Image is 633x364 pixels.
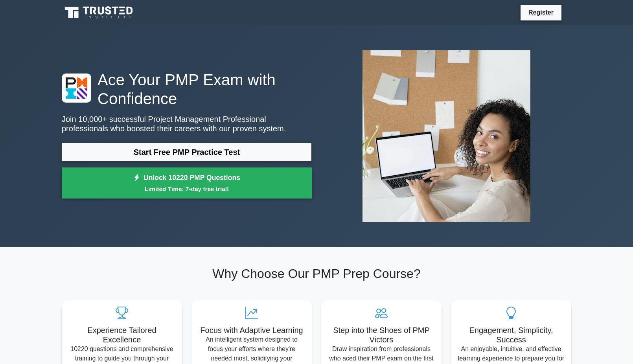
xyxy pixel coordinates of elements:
a: Start Free PMP Practice Test [62,143,312,162]
p: Join 10,000+ successful Project Management Professional professionals who boosted their careers w... [62,114,312,133]
h2: Why Choose Our PMP Prep Course? [62,266,571,281]
h5: Focus with Adaptive Learning [198,325,305,335]
h5: Engagement, Simplicity, Success [457,325,565,344]
small: Limited Time: 7-day free trial! [72,184,302,193]
h5: Experience Tailored Excellence [68,325,176,344]
h5: Step into the Shoes of PMP Victors [328,325,435,344]
a: Unlock 10220 PMP QuestionsLimited Time: 7-day free trial! [62,167,312,199]
a: Register [524,7,558,17]
h1: Ace Your PMP Exam with Confidence [62,70,312,108]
